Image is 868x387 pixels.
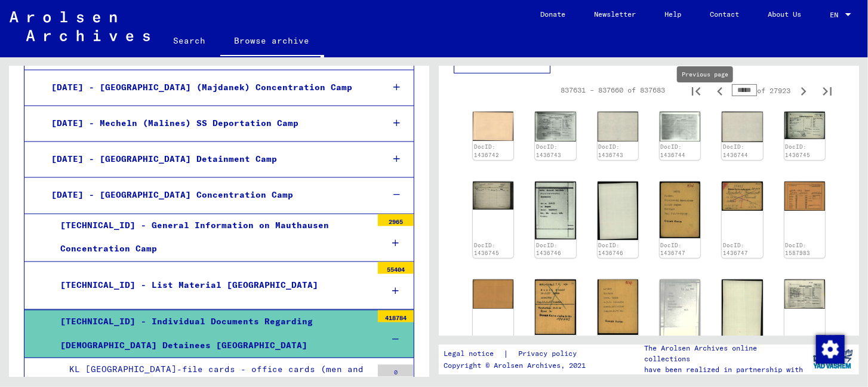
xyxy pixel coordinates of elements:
[10,11,150,41] img: Arolsen_neg.svg
[42,148,373,171] div: [DATE] - [GEOGRAPHIC_DATA] Detainment Camp
[42,76,373,100] div: [DATE] - [GEOGRAPHIC_DATA] (Majdanek) Concentration Camp
[378,311,414,322] div: 418784
[815,78,839,102] button: Last page
[830,11,843,19] span: EN
[51,311,372,357] div: [TECHNICAL_ID] - Individual Documents Regarding [DEMOGRAPHIC_DATA] Detainees [GEOGRAPHIC_DATA]
[784,182,825,211] img: 001.jpg
[598,182,638,240] img: 002.jpg
[535,112,575,142] img: 001.jpg
[220,26,324,57] a: Browse archive
[722,112,762,142] img: 002.jpg
[785,143,810,158] a: DocID: 1436745
[474,242,499,257] a: DocID: 1436745
[51,214,372,261] div: [TECHNICAL_ID] - General Information on Mauthausen Concentration Camp
[684,78,708,102] button: First page
[660,182,700,238] img: 001.jpg
[598,143,623,158] a: DocID: 1436743
[159,26,220,55] a: Search
[378,214,414,226] div: 2965
[42,184,373,207] div: [DATE] - [GEOGRAPHIC_DATA] Concentration Camp
[598,242,623,257] a: DocID: 1436746
[732,85,792,96] div: of 27923
[815,334,844,363] div: Change consent
[444,348,591,360] div: |
[811,344,855,374] img: yv_logo.png
[42,112,373,136] div: [DATE] - Mecheln (Malines) SS Deportation Camp
[723,143,748,158] a: DocID: 1436744
[644,343,807,364] p: The Arolsen Archives online collections
[723,242,748,257] a: DocID: 1436747
[660,112,700,142] img: 001.jpg
[536,143,561,158] a: DocID: 1436743
[535,182,575,240] img: 001.jpg
[722,279,762,343] img: 002.jpg
[661,143,686,158] a: DocID: 1436744
[816,335,845,364] img: Change consent
[722,182,762,211] img: 002.jpg
[473,182,513,210] img: 002.jpg
[473,112,513,141] img: 002.jpg
[444,360,591,371] p: Copyright © Arolsen Archives, 2021
[444,348,503,360] a: Legal notice
[473,279,513,309] img: 002.jpg
[784,112,825,139] img: 001.jpg
[598,112,638,142] img: 002.jpg
[660,279,700,342] img: 001.jpg
[378,365,414,377] div: 0
[792,78,815,102] button: Next page
[474,143,499,158] a: DocID: 1436742
[784,279,825,309] img: 001.jpg
[661,242,686,257] a: DocID: 1436747
[561,85,665,96] div: 837631 – 837660 of 837683
[785,242,810,257] a: DocID: 1587983
[708,78,732,102] button: Previous page
[598,279,638,335] img: 002.jpg
[535,279,575,335] img: 001.jpg
[378,262,414,274] div: 55404
[644,364,807,375] p: have been realized in partnership with
[509,348,591,360] a: Privacy policy
[51,274,372,297] div: [TECHNICAL_ID] - List Material [GEOGRAPHIC_DATA]
[536,242,561,257] a: DocID: 1436746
